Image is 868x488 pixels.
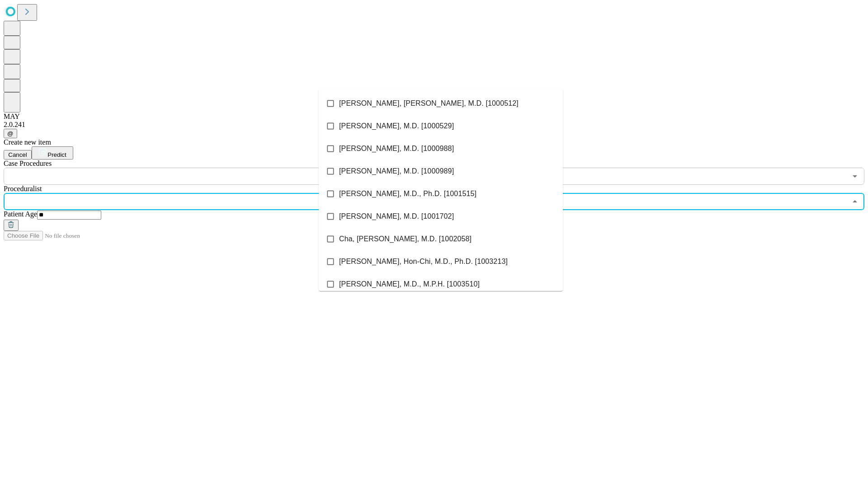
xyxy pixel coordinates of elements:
[339,98,519,109] span: [PERSON_NAME], [PERSON_NAME], M.D. [1000512]
[339,166,454,177] span: [PERSON_NAME], M.D. [1000989]
[4,160,52,167] span: Scheduled Procedure
[339,279,480,290] span: [PERSON_NAME], M.D., M.P.H. [1003510]
[8,151,27,158] span: Cancel
[4,210,37,218] span: Patient Age
[4,185,42,192] span: Proceduralist
[7,130,14,137] span: @
[339,256,508,267] span: [PERSON_NAME], Hon-Chi, M.D., Ph.D. [1003213]
[339,188,476,199] span: [PERSON_NAME], M.D., Ph.D. [1001515]
[32,146,73,160] button: Predict
[4,121,864,129] div: 2.0.241
[4,129,17,138] button: @
[4,138,51,146] span: Create new item
[4,150,32,160] button: Cancel
[4,113,864,121] div: MAY
[47,151,66,158] span: Predict
[339,234,472,244] span: Cha, [PERSON_NAME], M.D. [1002058]
[339,143,454,154] span: [PERSON_NAME], M.D. [1000988]
[339,121,454,131] span: [PERSON_NAME], M.D. [1000529]
[849,170,861,183] button: Open
[849,195,861,208] button: Close
[339,211,454,222] span: [PERSON_NAME], M.D. [1001702]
